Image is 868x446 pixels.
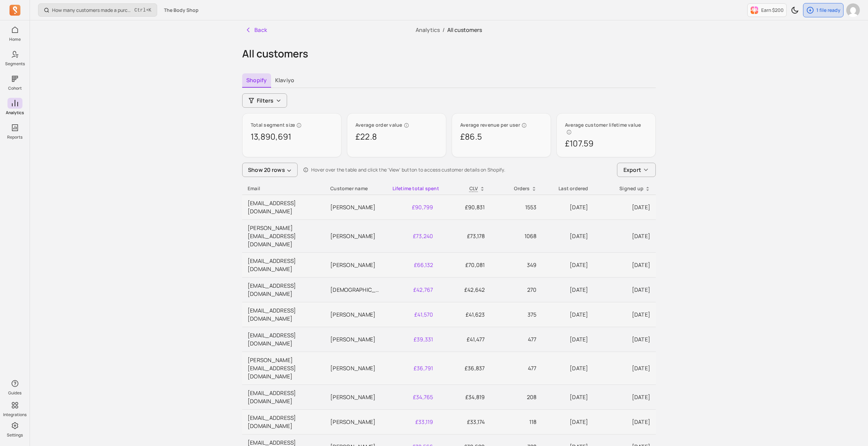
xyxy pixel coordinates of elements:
img: avatar [846,3,860,17]
p: 1 file ready [816,7,840,14]
iframe: Intercom live chat [845,423,861,439]
td: 1553 [490,195,542,220]
p: [DEMOGRAPHIC_DATA][PERSON_NAME] Bin [PERSON_NAME] [330,286,381,294]
p: [DATE] [548,310,588,319]
td: £41,570 [387,302,439,327]
button: Export [617,163,656,177]
div: Last ordered [548,185,588,192]
td: [EMAIL_ADDRESS][DOMAIN_NAME] [242,410,325,434]
td: 118 [490,410,542,434]
p: Guides [8,390,21,396]
td: 1068 [490,220,542,253]
p: [PERSON_NAME] [330,232,381,240]
p: 13,890,691 [251,131,333,142]
p: [DATE] [599,310,650,319]
p: [DATE] [599,335,650,343]
p: [DATE] [548,203,588,211]
p: [PERSON_NAME] [330,335,381,343]
p: [PERSON_NAME] [330,203,381,211]
td: £90,831 [439,195,490,220]
div: Email [248,185,319,192]
button: How many customers made a purchase in the last 30/60/90 days?Ctrl+K [38,3,157,17]
td: £41,477 [439,327,490,352]
td: £73,240 [387,220,439,253]
td: [EMAIL_ADDRESS][DOMAIN_NAME] [242,385,325,410]
td: [EMAIL_ADDRESS][DOMAIN_NAME] [242,327,325,352]
p: Settings [7,432,23,438]
td: £39,331 [387,327,439,352]
p: [PERSON_NAME] [330,261,381,269]
p: Earn $200 [761,7,784,14]
p: £107.59 [565,138,647,149]
td: £42,642 [439,278,490,302]
button: Guides [7,377,22,397]
p: [DATE] [548,286,588,294]
button: Filters [242,93,287,108]
p: Segments [5,61,25,67]
p: [PERSON_NAME] [330,418,381,426]
p: Home [9,37,21,42]
p: [DATE] [548,364,588,372]
td: 477 [490,352,542,385]
div: Signed up [599,185,650,192]
td: £66,132 [387,253,439,278]
div: Orders [496,185,537,192]
p: [PERSON_NAME] [330,393,381,401]
span: CLV [469,185,478,192]
kbd: Ctrl [134,7,146,14]
p: [DATE] [548,418,588,426]
p: Average revenue per user [460,122,542,128]
p: £22.8 [355,131,438,142]
td: £34,765 [387,385,439,410]
p: Reports [7,135,22,140]
p: [DATE] [599,393,650,401]
button: 1 file ready [803,3,844,17]
p: Average order value [355,122,438,128]
p: [DATE] [599,418,650,426]
p: [DATE] [599,232,650,240]
button: The Body Shop [160,4,203,16]
p: [PERSON_NAME] [330,310,381,319]
button: Klaviyo [271,73,299,87]
td: £42,767 [387,278,439,302]
td: £34,819 [439,385,490,410]
td: £41,623 [439,302,490,327]
td: £73,178 [439,220,490,253]
p: Cohort [8,86,22,91]
p: [DATE] [548,261,588,269]
button: Show 20 rows [242,163,298,177]
td: £36,791 [387,352,439,385]
kbd: K [149,7,151,13]
td: £36,837 [439,352,490,385]
td: [EMAIL_ADDRESS][DOMAIN_NAME] [242,253,325,278]
td: [EMAIL_ADDRESS][DOMAIN_NAME] [242,195,325,220]
p: [DATE] [599,203,650,211]
td: [PERSON_NAME][EMAIL_ADDRESS][DOMAIN_NAME] [242,352,325,385]
td: 208 [490,385,542,410]
span: The Body Shop [164,7,199,14]
button: Toggle dark mode [788,3,802,17]
p: [DATE] [599,286,650,294]
p: Analytics [6,110,24,115]
span: Filters [257,96,274,105]
p: [DATE] [548,335,588,343]
td: £70,081 [439,253,490,278]
button: Shopify [242,73,271,88]
td: 270 [490,278,542,302]
span: All customers [447,26,482,34]
td: 477 [490,327,542,352]
span: + [134,6,151,14]
p: [DATE] [548,232,588,240]
td: 375 [490,302,542,327]
td: £90,799 [387,195,439,220]
p: [DATE] [548,393,588,401]
p: How many customers made a purchase in the last 30/60/90 days? [52,7,132,14]
p: Average customer lifetime value [565,122,647,135]
td: £33,119 [387,410,439,434]
td: £33,174 [439,410,490,434]
p: [PERSON_NAME] [330,364,381,372]
span: Export [623,166,641,174]
p: Hover over the table and click the 'View' button to access customer details on Shopify. [311,166,505,173]
p: Integrations [3,412,27,417]
p: £86.5 [460,131,542,142]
